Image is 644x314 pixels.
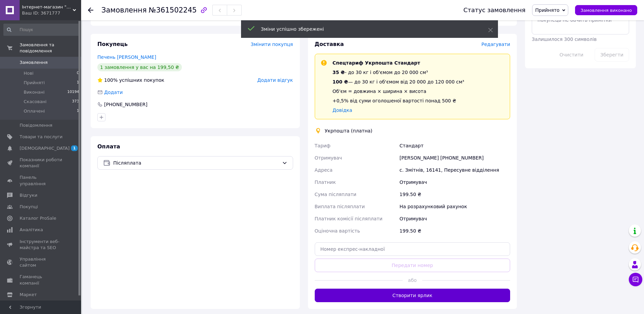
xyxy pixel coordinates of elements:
span: Адреса [315,167,333,173]
div: 1 замовлення у вас на 199,50 ₴ [97,63,182,71]
button: Замовлення виконано [575,5,637,15]
span: Оціночна вартість [315,228,360,234]
span: Аналітика [20,227,43,233]
div: Отримувач [398,176,511,188]
span: Скасовані [24,99,47,105]
span: Інструменти веб-майстра та SEO [20,239,63,251]
span: Післяплата [113,159,279,167]
span: Гаманець компанії [20,274,63,286]
div: [PHONE_NUMBER] [103,101,148,108]
span: 1 [77,80,79,86]
span: Виплата післяплати [315,204,365,209]
span: Покупець [97,41,128,47]
span: Покупці [20,204,38,210]
span: Сума післяплати [315,192,357,197]
span: Платник комісії післяплати [315,216,383,221]
div: 199.50 ₴ [398,225,511,237]
a: Довідка [333,107,352,113]
span: Додати відгук [257,77,293,83]
a: Печень [PERSON_NAME] [97,54,156,60]
span: Платник [315,179,336,185]
span: Доставка [315,41,344,47]
span: Замовлення [101,6,147,14]
span: 100 ₴ [333,79,348,84]
span: Каталог ProSale [20,215,56,221]
span: 0 [77,70,79,76]
span: Товари та послуги [20,134,63,140]
div: Об'єм = довжина × ширина × висота [333,88,464,95]
span: 35 ₴ [333,70,345,75]
div: Повернутися назад [88,7,93,14]
div: Отримувач [398,213,511,225]
span: або [403,277,422,284]
span: Виконані [24,89,45,95]
input: Пошук [3,24,80,36]
span: Додати [104,90,123,95]
span: Повідомлення [20,122,52,128]
div: [PERSON_NAME] [PHONE_NUMBER] [398,152,511,164]
span: Оплата [97,143,120,150]
span: 100% [104,77,118,83]
span: Панель управління [20,174,63,187]
span: Прийняті [24,80,45,86]
span: Тариф [315,143,331,148]
div: 199.50 ₴ [398,188,511,200]
button: Чат з покупцем [629,273,642,286]
span: Спецтариф Укрпошта Стандарт [333,60,420,66]
span: Отримувач [315,155,342,161]
span: 1 [77,108,79,114]
span: Маркет [20,292,37,298]
button: Створити ярлик [315,289,510,302]
span: №361502245 [149,6,197,14]
div: с. Змітнів, 16141, Пересувне відділення [398,164,511,176]
span: Замовлення виконано [580,8,632,13]
div: Статус замовлення [463,7,526,14]
span: Замовлення [20,59,48,66]
span: 10194 [67,89,79,95]
span: Залишилося 300 символів [532,37,597,42]
div: успішних покупок [97,77,164,83]
span: Управління сайтом [20,256,63,268]
div: +0,5% від суми оголошеної вартості понад 500 ₴ [333,97,464,104]
div: - до 30 кг і об'ємом до 20 000 см³ [333,69,464,76]
span: Показники роботи компанії [20,157,63,169]
div: Ваш ID: 3671777 [22,10,81,16]
span: Замовлення та повідомлення [20,42,81,54]
div: На розрахунковий рахунок [398,200,511,213]
span: 373 [72,99,79,105]
span: [DEMOGRAPHIC_DATA] [20,145,70,151]
span: Оплачені [24,108,45,114]
div: Зміни успішно збережені [261,26,471,32]
span: Редагувати [481,42,510,47]
div: — до 30 кг і об'ємом від 20 000 до 120 000 см³ [333,78,464,85]
span: Змінити покупця [251,42,293,47]
div: Укрпошта (платна) [323,127,374,134]
input: Номер експрес-накладної [315,242,510,256]
div: Стандарт [398,140,511,152]
span: Нові [24,70,33,76]
span: Прийнято [535,7,559,13]
span: Інтернет-магазин "Amigurumi-Mir" пряжа та фурнітура для рукоділля [22,4,73,10]
span: 1 [71,145,78,151]
span: Відгуки [20,192,37,198]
